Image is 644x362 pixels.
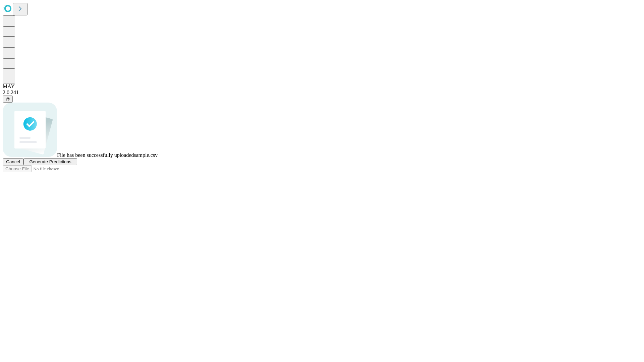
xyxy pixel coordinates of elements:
button: @ [3,96,13,103]
span: File has been successfully uploaded [57,152,134,158]
button: Generate Predictions [23,158,77,165]
div: MAY [3,83,641,89]
span: Cancel [6,159,20,164]
div: 2.0.241 [3,89,641,96]
span: sample.csv [134,152,158,158]
button: Cancel [3,158,23,165]
span: Generate Predictions [29,159,71,164]
span: @ [5,97,10,102]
